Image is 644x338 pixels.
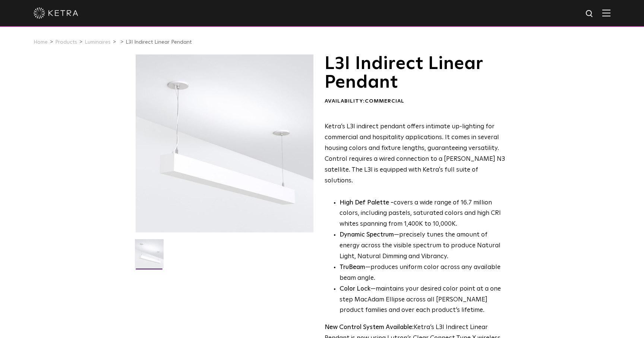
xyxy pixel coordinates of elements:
[325,54,506,92] h1: L3I Indirect Linear Pendant
[325,98,506,105] div: Availability:
[325,324,414,331] strong: New Control System Available:
[585,9,594,19] img: search icon
[340,200,394,206] strong: High Def Palette -
[340,262,506,284] li: —produces uniform color across any available beam angle.
[126,40,192,45] a: L3I Indirect Linear Pendant
[602,9,610,16] img: Hamburger%20Nav.svg
[340,232,394,238] strong: Dynamic Spectrum
[325,122,506,186] p: Ketra’s L3I indirect pendant offers intimate up-lighting for commercial and hospitality applicati...
[340,284,506,316] li: —maintains your desired color point at a one step MacAdam Ellipse across all [PERSON_NAME] produc...
[340,264,365,270] strong: TruBeam
[340,286,370,292] strong: Color Lock
[85,40,111,45] a: Luminaires
[55,40,77,45] a: Products
[34,40,48,45] a: Home
[135,239,164,273] img: L3I-Linear-2021-Web-Square
[365,98,404,104] span: Commercial
[340,198,506,230] p: covers a wide range of 16.7 million colors, including pastels, saturated colors and high CRI whit...
[340,230,506,262] li: —precisely tunes the amount of energy across the visible spectrum to produce Natural Light, Natur...
[34,7,78,19] img: ketra-logo-2019-white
